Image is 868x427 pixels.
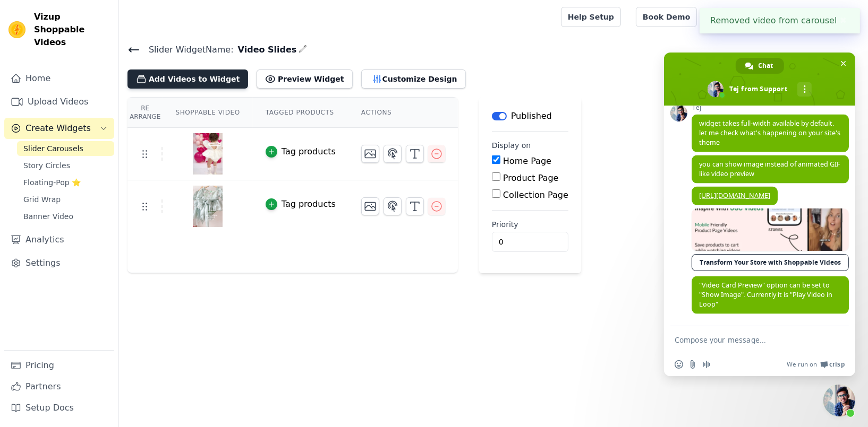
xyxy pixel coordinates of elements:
[257,69,352,89] button: Preview Widget
[25,122,91,135] span: Create Widgets
[17,158,114,173] a: Story Circles
[361,197,379,215] button: Change Thumbnail
[636,7,697,27] a: Book Demo
[23,194,61,205] span: Grid Wrap
[17,141,114,156] a: Slider Carousels
[675,360,683,369] span: Insert an emoji
[127,69,248,89] button: Add Videos to Widget
[561,7,621,27] a: Help Setup
[700,8,860,33] div: Removed video from carousel
[503,173,559,183] label: Product Page
[140,43,234,56] span: Slider Widget Name:
[4,355,114,376] a: Pricing
[699,281,832,309] span: "Video Card Preview" option can be set to "Show Image". Currently it is "Play Video in Loop"
[234,43,297,56] span: Video Slides
[17,175,114,190] a: Floating-Pop ⭐
[688,360,697,369] span: Send a file
[759,58,773,74] span: Chat
[266,198,336,211] button: Tag products
[829,360,845,369] span: Crisp
[23,177,81,188] span: Floating-Pop ⭐
[299,42,307,57] div: Edit Name
[127,98,163,128] th: Re Arrange
[699,119,840,147] span: widget takes full-width available by default. let me check what's happening on your site's theme
[17,192,114,207] a: Grid Wrap
[282,145,336,158] div: Tag products
[838,58,849,69] span: Close chat
[34,11,110,49] span: Vizup Shoppable Videos
[722,7,860,27] p: [PERSON_NAME] Vintage Boutique
[266,145,336,158] button: Tag products
[675,335,821,345] textarea: Compose your message...
[4,118,114,139] button: Create Widgets
[787,360,817,369] span: We run on
[692,254,849,271] a: Transform Your Store with Shoppable Videos
[503,190,568,200] label: Collection Page
[23,160,70,171] span: Story Circles
[492,219,568,230] label: Priority
[163,98,252,128] th: Shoppable Video
[193,128,223,179] img: tn-5f74f8eb390e433da8b5cc22af9b989e.png
[17,209,114,224] a: Banner Video
[4,68,114,89] a: Home
[282,198,336,211] div: Tag products
[699,160,840,178] span: you can show image instead of animated GIF like video preview
[4,229,114,250] a: Analytics
[702,360,711,369] span: Audio message
[837,14,849,27] button: Close
[4,252,114,274] a: Settings
[23,143,83,154] span: Slider Carousels
[253,98,348,128] th: Tagged Products
[23,211,73,222] span: Banner Video
[705,7,860,27] button: H [PERSON_NAME] Vintage Boutique
[823,385,855,416] div: Close chat
[787,360,845,369] a: We run onCrisp
[4,376,114,397] a: Partners
[492,140,531,151] legend: Display on
[4,397,114,419] a: Setup Docs
[736,58,784,74] div: Chat
[361,69,466,89] button: Customize Design
[511,110,552,123] p: Published
[361,145,379,163] button: Change Thumbnail
[503,156,551,166] label: Home Page
[692,104,849,111] span: Tej
[4,91,114,112] a: Upload Videos
[348,98,458,128] th: Actions
[699,191,770,200] a: [URL][DOMAIN_NAME]
[8,21,25,38] img: Vizup
[193,181,223,232] img: tn-8a6641d078ab473595f1357db63e45f9.png
[797,82,812,97] div: More channels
